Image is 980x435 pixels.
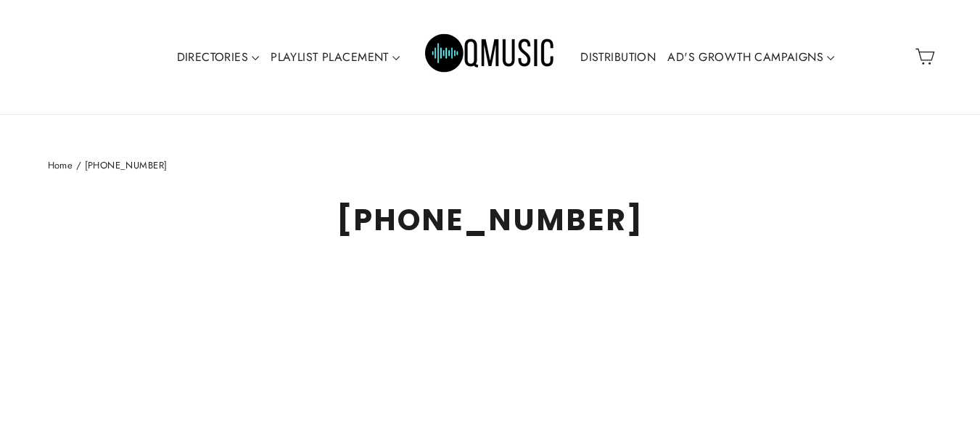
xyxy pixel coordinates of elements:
[48,158,933,174] nav: breadcrumbs
[48,158,73,172] a: Home
[265,41,405,74] a: PLAYLIST PLACEMENT
[575,41,662,74] a: DISTRIBUTION
[171,41,265,74] a: DIRECTORIES
[662,41,840,74] a: AD'S GROWTH CAMPAIGNS
[76,158,81,172] span: /
[161,202,820,237] h1: [PHONE_NUMBER]
[125,15,855,99] div: Primary
[425,24,556,89] img: Q Music Promotions
[85,158,168,172] span: [PHONE_NUMBER]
